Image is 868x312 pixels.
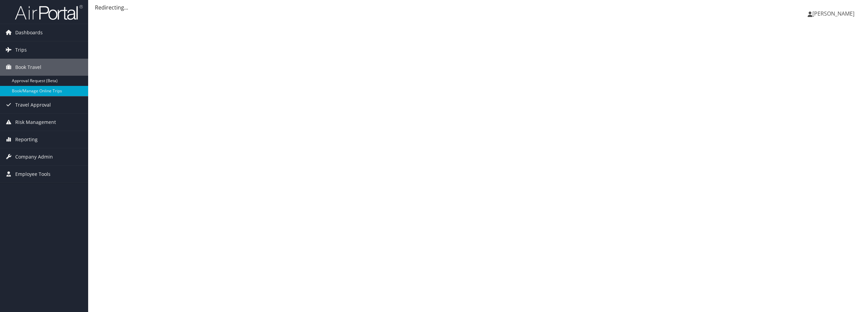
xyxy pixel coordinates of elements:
span: Book Travel [15,59,41,76]
span: Employee Tools [15,166,51,183]
img: airportal-logo.png [15,4,83,20]
span: Reporting [15,131,38,148]
span: [PERSON_NAME] [812,10,854,17]
span: Travel Approval [15,96,51,113]
span: Dashboards [15,24,43,41]
span: Trips [15,41,27,58]
a: [PERSON_NAME] [808,3,861,24]
span: Risk Management [15,114,56,131]
span: Company Admin [15,148,53,165]
div: Redirecting... [95,3,861,12]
